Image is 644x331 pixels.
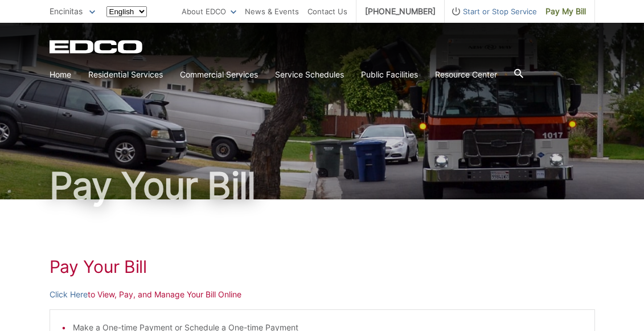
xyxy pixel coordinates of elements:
h1: Pay Your Bill [50,167,595,204]
a: Public Facilities [361,68,418,81]
a: EDCD logo. Return to the homepage. [50,40,144,54]
a: Resource Center [435,68,497,81]
a: Residential Services [88,68,163,81]
a: Click Here [50,288,88,301]
select: Select a language [106,6,147,17]
a: Contact Us [307,5,347,18]
a: Home [50,68,71,81]
span: Encinitas [50,6,83,16]
a: Commercial Services [180,68,258,81]
span: Pay My Bill [545,5,586,18]
a: News & Events [245,5,299,18]
p: to View, Pay, and Manage Your Bill Online [50,288,595,301]
a: About EDCO [182,5,236,18]
h1: Pay Your Bill [50,256,595,277]
a: Service Schedules [275,68,344,81]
